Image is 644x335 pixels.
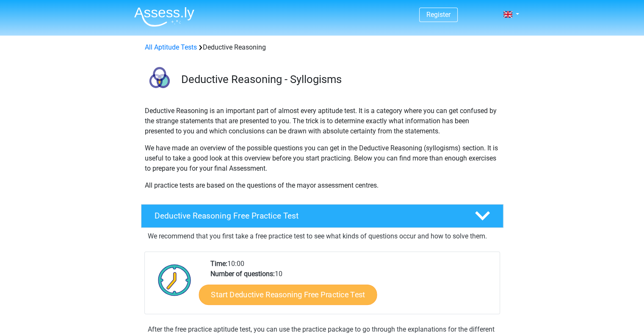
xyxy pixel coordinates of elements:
a: Start Deductive Reasoning Free Practice Test [199,284,377,305]
h3: Deductive Reasoning - Syllogisms [181,73,497,86]
b: Time: [210,260,227,268]
div: 10:00 10 [204,259,499,314]
p: All practice tests are based on the questions of the mayor assessment centres. [145,180,500,191]
p: Deductive Reasoning is an important part of almost every aptitude test. It is a category where yo... [145,106,500,136]
a: Deductive Reasoning Free Practice Test [138,204,507,228]
a: Register [426,11,451,19]
img: Assessly [134,7,194,27]
a: All Aptitude Tests [145,43,197,51]
img: Clock [153,259,196,301]
p: We have made an overview of the possible questions you can get in the Deductive Reasoning (syllog... [145,143,500,174]
img: deductive reasoning [141,63,177,99]
h4: Deductive Reasoning Free Practice Test [155,211,461,221]
div: Deductive Reasoning [141,42,503,53]
p: We recommend that you first take a free practice test to see what kinds of questions occur and ho... [148,231,497,241]
b: Number of questions: [210,270,275,278]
